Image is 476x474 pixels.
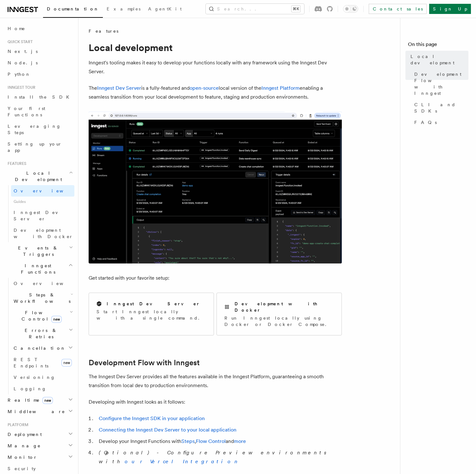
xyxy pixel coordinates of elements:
a: AgentKit [144,2,185,17]
h1: Local development [89,42,342,53]
div: Local Development [5,185,74,242]
span: Platform [5,422,28,427]
h4: On this page [408,41,468,51]
span: Python [8,72,31,77]
kbd: ⌘K [291,6,300,12]
a: Development with DockerRun Inngest locally using Docker or Docker Compose. [216,293,342,335]
span: Inngest tour [5,85,35,90]
a: Node.js [5,57,74,68]
button: Realtimenew [5,394,74,406]
span: Logging [14,386,47,391]
span: new [51,316,62,323]
button: Inngest Functions [5,260,74,278]
span: Cancellation [11,345,66,351]
a: Development Flow with Inngest [89,358,200,367]
span: Leveraging Steps [8,124,61,135]
a: Leveraging Steps [5,120,74,138]
button: Events & Triggers [5,242,74,260]
p: Developing with Inngest looks as it follows: [89,398,342,406]
a: Your first Functions [5,103,74,120]
button: Local Development [5,167,74,185]
a: Versioning [11,372,74,383]
button: Search...⌘K [206,4,304,14]
a: open-source [190,85,219,91]
span: Security [8,466,36,471]
button: Errors & Retries [11,325,74,342]
a: Inngest Platform [261,85,300,91]
a: Python [5,68,74,80]
a: Sign Up [429,4,471,14]
span: Overview [14,188,79,193]
a: Install the SDK [5,91,74,103]
span: Quick start [5,39,33,44]
span: new [61,359,72,367]
a: Documentation [43,2,103,18]
span: Home [8,25,25,32]
a: Development Flow with Inngest [412,68,468,99]
span: Development with Docker [14,228,73,239]
a: our Vercel Integration [125,458,240,464]
span: Flow Control [11,309,70,322]
button: Manage [5,440,74,451]
span: Node.js [8,60,38,65]
span: Events & Triggers [5,245,69,257]
span: Next.js [8,49,38,54]
span: REST Endpoints [14,357,48,368]
span: AgentKit [148,6,182,11]
button: Monitor [5,451,74,463]
button: Flow Controlnew [11,307,74,325]
span: Setting up your app [8,141,62,153]
a: CLI and SDKs [412,99,468,117]
a: Home [5,23,74,34]
p: Inngest's tooling makes it easy to develop your functions locally with any framework using the In... [89,58,342,76]
span: Overview [14,281,79,286]
a: FAQs [412,117,468,128]
span: Realtime [5,397,53,403]
span: Steps & Workflows [11,292,71,304]
h2: Inngest Dev Server [107,301,200,307]
span: Install the SDK [8,94,73,100]
a: Flow Control [196,438,226,444]
span: FAQs [414,119,437,126]
div: Inngest Functions [5,278,74,394]
span: Documentation [47,6,99,11]
a: Inngest Dev Server [97,85,141,91]
li: Develop your Inngest Functions with , and [97,437,342,446]
button: Toggle dark mode [343,5,358,13]
span: Deployment [5,431,42,438]
button: Steps & Workflows [11,289,74,307]
a: Configure the Inngest SDK in your application [99,415,205,421]
a: Logging [11,383,74,394]
span: Manage [5,443,41,449]
a: more [234,438,246,444]
span: Development Flow with Inngest [414,71,468,96]
a: Overview [11,278,74,289]
p: Start Inngest locally with a single command. [97,308,206,321]
p: Get started with your favorite setup: [89,274,342,282]
span: Monitor [5,454,37,460]
span: Errors & Retries [11,327,69,340]
a: Local development [408,51,468,68]
span: Your first Functions [8,106,45,117]
span: Middleware [5,408,65,415]
button: Middleware [5,406,74,417]
a: REST Endpointsnew [11,354,74,372]
a: Connecting the Inngest Dev Server to your local application [99,427,236,433]
a: Inngest Dev Server [11,207,74,224]
a: Steps [181,438,195,444]
a: Overview [11,185,74,197]
span: Guides [11,197,74,207]
p: The is a fully-featured and local version of the enabling a seamless transition from your local d... [89,84,342,101]
a: Contact sales [369,4,427,14]
a: Development with Docker [11,224,74,242]
span: Examples [107,6,141,11]
a: Examples [103,2,144,17]
span: Inngest Dev Server [14,210,68,221]
span: Features [89,28,118,34]
span: new [42,397,53,404]
p: The Inngest Dev Server provides all the features available in the Inngest Platform, guaranteeing ... [89,372,342,390]
a: Setting up your app [5,138,74,156]
button: Cancellation [11,342,74,354]
span: CLI and SDKs [414,101,468,114]
h2: Development with Docker [235,301,334,313]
